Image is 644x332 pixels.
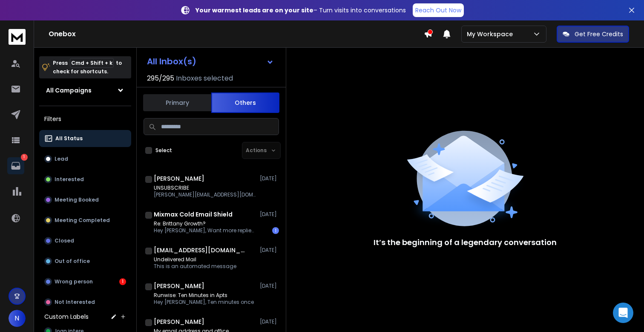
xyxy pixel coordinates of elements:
[154,191,256,198] p: [PERSON_NAME][EMAIL_ADDRESS][DOMAIN_NAME] > On [DATE],
[154,220,256,227] p: Re: Brittany Growth?
[39,294,131,311] button: Not Interested
[154,292,254,299] p: Runwise: Ten Minutes in Apts
[46,86,92,95] h1: All Campaigns
[55,237,74,244] p: Closed
[176,73,233,84] h3: Inboxes selected
[575,30,623,38] p: Get Free Credits
[154,318,204,326] h1: [PERSON_NAME]
[9,310,26,327] button: N
[140,53,281,70] button: All Inbox(s)
[154,246,247,254] h1: [EMAIL_ADDRESS][DOMAIN_NAME]
[39,113,131,125] h3: Filters
[260,283,279,289] p: [DATE]
[467,30,516,38] p: My Workspace
[154,299,254,306] p: Hey [PERSON_NAME], Ten minutes once
[39,191,131,208] button: Meeting Booked
[55,135,83,142] p: All Status
[21,154,28,161] p: 1
[195,6,313,14] strong: Your warmest leads are on your site
[195,6,406,14] p: – Turn visits into conversations
[143,93,211,112] button: Primary
[70,58,114,68] span: Cmd + Shift + k
[260,175,279,182] p: [DATE]
[55,196,99,203] p: Meeting Booked
[260,247,279,254] p: [DATE]
[119,278,126,285] div: 1
[55,156,68,162] p: Lead
[39,130,131,147] button: All Status
[55,278,93,285] p: Wrong person
[9,29,26,45] img: logo
[147,73,174,84] span: 295 / 295
[154,256,236,263] p: Undelivered Mail
[260,211,279,218] p: [DATE]
[55,258,90,265] p: Out of office
[272,227,279,234] div: 1
[39,150,131,167] button: Lead
[557,26,629,43] button: Get Free Credits
[55,217,110,224] p: Meeting Completed
[154,263,236,270] p: This is an automated message
[154,282,204,290] h1: [PERSON_NAME]
[211,92,279,113] button: Others
[154,210,233,219] h1: Mixmax Cold Email Shield
[154,174,204,183] h1: [PERSON_NAME]
[39,273,131,290] button: Wrong person1
[39,253,131,270] button: Out of office
[147,57,196,66] h1: All Inbox(s)
[413,3,464,17] a: Reach Out Now
[155,147,172,154] label: Select
[53,59,122,76] p: Press to check for shortcuts.
[7,157,24,174] a: 1
[55,176,84,183] p: Interested
[154,185,256,191] p: UNSUBSCRIBE
[39,82,131,99] button: All Campaigns
[39,232,131,249] button: Closed
[39,212,131,229] button: Meeting Completed
[44,312,89,321] h3: Custom Labels
[415,6,461,14] p: Reach Out Now
[55,299,95,306] p: Not Interested
[613,303,633,323] div: Open Intercom Messenger
[260,318,279,325] p: [DATE]
[374,237,557,248] p: It’s the beginning of a legendary conversation
[39,171,131,188] button: Interested
[154,227,256,234] p: Hey [PERSON_NAME], Want more replies to
[49,29,424,39] h1: Onebox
